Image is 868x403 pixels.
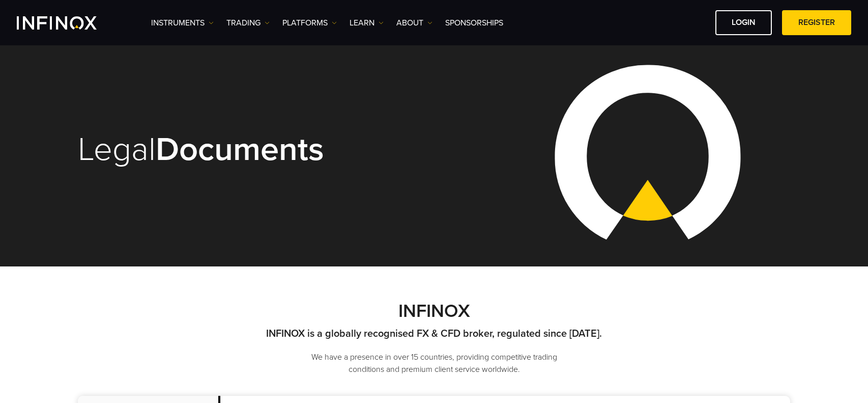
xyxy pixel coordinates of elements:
[17,16,121,30] a: INFINOX Logo
[294,351,574,375] p: We have a presence in over 15 countries, providing competitive trading conditions and premium cli...
[396,17,432,29] a: ABOUT
[226,17,270,29] a: TRADING
[715,10,772,35] a: LOGIN
[282,17,337,29] a: PLATFORMS
[151,17,214,29] a: Instruments
[445,17,503,29] a: SPONSORSHIPS
[398,300,470,322] strong: INFINOX
[782,10,851,35] a: REGISTER
[266,328,602,340] strong: INFINOX is a globally recognised FX & CFD broker, regulated since [DATE].
[78,132,420,167] h1: Legal
[350,17,384,29] a: Learn
[156,129,324,170] strong: Documents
